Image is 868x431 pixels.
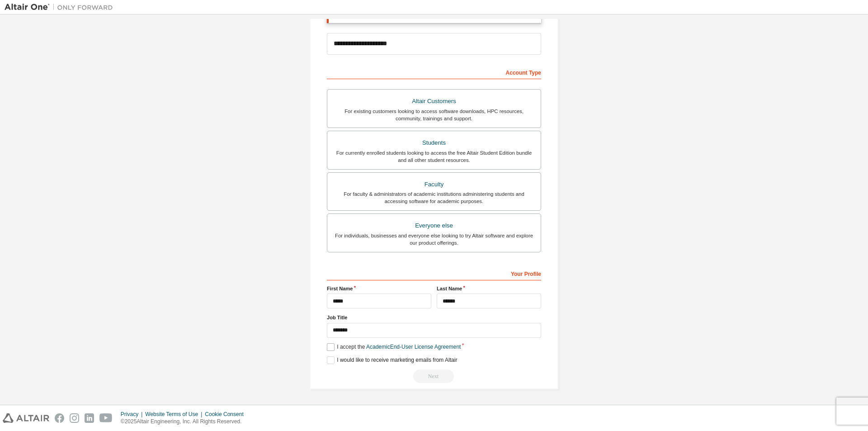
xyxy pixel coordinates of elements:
label: Job Title [327,314,541,321]
div: Faculty [333,178,535,191]
img: altair_logo.svg [3,413,49,423]
img: instagram.svg [70,413,79,423]
label: I accept the [327,343,461,351]
img: facebook.svg [55,413,64,423]
div: Website Terms of Use [145,411,205,418]
div: Account Type [327,65,541,79]
a: Academic End-User License Agreement [366,344,461,350]
div: Privacy [121,411,145,418]
img: youtube.svg [99,413,113,423]
div: For currently enrolled students looking to access the free Altair Student Edition bundle and all ... [333,149,535,164]
div: Students [333,137,535,149]
label: Last Name [437,285,541,292]
p: © 2025 Altair Engineering, Inc. All Rights Reserved. [121,418,249,426]
div: Email already exists [327,369,541,383]
label: First Name [327,285,431,292]
div: Altair Customers [333,95,535,108]
div: Cookie Consent [205,411,249,418]
div: For individuals, businesses and everyone else looking to try Altair software and explore our prod... [333,232,535,246]
img: Altair One [5,3,118,12]
img: linkedin.svg [85,413,94,423]
div: Everyone else [333,219,535,232]
label: I would like to receive marketing emails from Altair [327,356,457,364]
div: Your Profile [327,266,541,280]
div: For faculty & administrators of academic institutions administering students and accessing softwa... [333,190,535,205]
div: For existing customers looking to access software downloads, HPC resources, community, trainings ... [333,108,535,122]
